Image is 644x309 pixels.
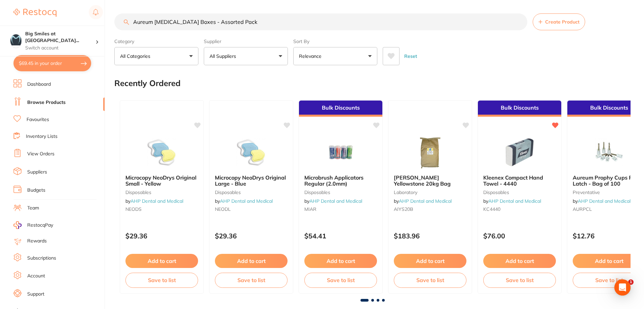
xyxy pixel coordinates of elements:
[27,273,45,279] a: Account
[215,273,288,287] button: Save to list
[125,198,183,204] span: by
[304,175,377,187] b: Microbrush Applicators Regular (2.0mm)
[114,79,181,88] h2: Recently Ordered
[27,291,44,298] a: Support
[394,254,466,268] button: Add to cart
[204,47,288,65] button: All Suppliers
[25,45,96,51] p: Switch account
[293,47,377,65] button: Relevance
[13,221,22,229] img: RestocqPay
[125,175,198,187] b: Microcopy NeoDrys Original Small - Yellow
[483,198,541,204] span: by
[304,232,377,240] p: $54.41
[483,254,556,268] button: Add to cart
[27,255,56,262] a: Subscriptions
[27,151,54,157] a: View Orders
[587,136,631,169] img: Aureum Prophy Cups RA Latch - Bag of 100
[27,238,47,244] a: Rewards
[498,136,541,169] img: Kleenex Compact Hand Towel - 4440
[399,198,452,204] a: AHP Dental and Medical
[27,81,51,88] a: Dashboard
[483,190,556,195] small: disposables
[394,273,466,287] button: Save to list
[394,175,466,187] b: Ainsworth Yellowstone 20kg Bag
[10,34,22,45] img: Big Smiles at Little Bay
[27,99,66,106] a: Browse Products
[125,232,198,240] p: $29.36
[130,198,183,204] a: AHP Dental and Medical
[114,13,527,30] input: Search Products
[215,190,288,195] small: disposables
[204,38,288,44] label: Supplier
[319,136,363,169] img: Microbrush Applicators Regular (2.0mm)
[26,133,58,140] a: Inventory Lists
[215,175,288,187] b: Microcopy NeoDrys Original Large - Blue
[483,206,556,212] small: KC4440
[573,198,631,204] span: by
[120,53,153,60] p: All Categories
[215,232,288,240] p: $29.36
[394,232,466,240] p: $183.96
[533,13,585,30] button: Create Product
[408,136,452,169] img: Ainsworth Yellowstone 20kg Bag
[215,254,288,268] button: Add to cart
[13,55,91,71] button: $69.45 in your order
[483,175,556,187] b: Kleenex Compact Hand Towel - 4440
[13,5,56,21] a: Restocq Logo
[394,190,466,195] small: laboratory
[578,198,631,204] a: AHP Dental and Medical
[215,198,273,204] span: by
[27,116,49,123] a: Favourites
[304,198,362,204] span: by
[220,198,273,204] a: AHP Dental and Medical
[27,187,45,194] a: Budgets
[304,254,377,268] button: Add to cart
[210,53,239,60] p: All Suppliers
[304,206,377,212] small: MIAR
[483,273,556,287] button: Save to list
[478,101,561,117] div: Bulk Discounts
[140,136,184,169] img: Microcopy NeoDrys Original Small - Yellow
[304,190,377,195] small: disposables
[125,206,198,212] small: NEODS
[394,206,466,212] small: AIYS20B
[114,38,198,44] label: Category
[125,190,198,195] small: disposables
[215,206,288,212] small: NEODL
[27,205,39,211] a: Team
[125,254,198,268] button: Add to cart
[13,9,56,17] img: Restocq Logo
[299,53,324,60] p: Relevance
[27,222,53,229] span: RestocqPay
[614,279,631,296] div: Open Intercom Messenger
[488,198,541,204] a: AHP Dental and Medical
[25,31,96,44] h4: Big Smiles at Little Bay
[299,101,382,117] div: Bulk Discounts
[483,232,556,240] p: $76.00
[229,136,273,169] img: Microcopy NeoDrys Original Large - Blue
[27,169,47,176] a: Suppliers
[402,47,419,65] button: Reset
[304,273,377,287] button: Save to list
[394,198,452,204] span: by
[114,47,198,65] button: All Categories
[293,38,377,44] label: Sort By
[125,273,198,287] button: Save to list
[545,19,579,25] span: Create Product
[13,221,53,229] a: RestocqPay
[309,198,362,204] a: AHP Dental and Medical
[628,279,634,285] span: 1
